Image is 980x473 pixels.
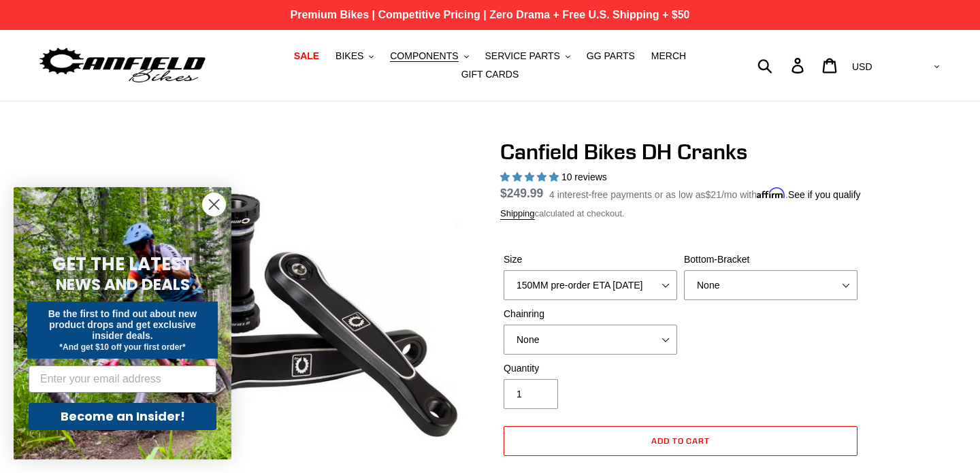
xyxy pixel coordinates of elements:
[287,47,326,65] a: SALE
[500,186,543,200] span: $249.99
[644,47,693,65] a: MERCH
[504,426,857,456] button: Add to cart
[461,69,519,80] span: GIFT CARDS
[651,50,686,62] span: MERCH
[56,274,190,295] span: NEWS AND DEALS
[549,184,861,202] p: 4 interest-free payments or as low as /mo with .
[587,50,635,62] span: GG PARTS
[706,189,721,200] span: $21
[48,308,197,341] span: Be the first to find out about new product drops and get exclusive insider deals.
[504,252,677,267] label: Size
[29,365,216,393] input: Enter your email address
[52,252,193,276] span: GET THE LATEST
[29,403,216,430] button: Become an Insider!
[684,252,857,267] label: Bottom-Bracket
[500,172,561,182] span: 4.90 stars
[294,50,319,62] span: SALE
[500,139,861,165] h1: Canfield Bikes DH Cranks
[336,50,363,62] span: BIKES
[202,193,226,216] button: Close dialog
[651,436,710,446] span: Add to cart
[485,50,559,62] span: SERVICE PARTS
[390,50,458,62] span: COMPONENTS
[757,187,785,199] span: Affirm
[455,65,526,84] a: GIFT CARDS
[504,361,677,376] label: Quantity
[329,47,380,65] button: BIKES
[478,47,576,65] button: SERVICE PARTS
[383,47,475,65] button: COMPONENTS
[500,207,861,221] div: calculated at checkout.
[765,50,800,80] input: Search
[788,189,861,200] a: See if you qualify - Learn more about Affirm Financing (opens in modal)
[504,307,677,321] label: Chainring
[37,44,208,87] img: Canfield Bikes
[59,342,185,352] span: *And get $10 off your first order*
[500,208,535,220] a: Shipping
[561,172,607,182] span: 10 reviews
[580,47,642,65] a: GG PARTS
